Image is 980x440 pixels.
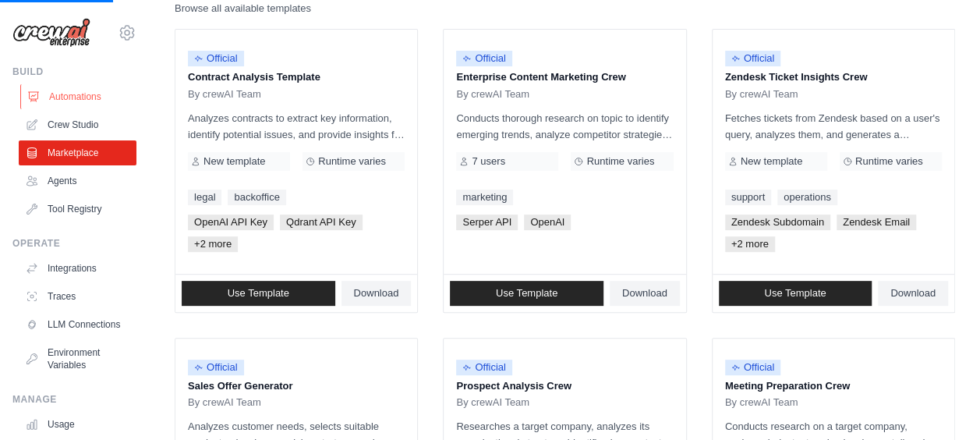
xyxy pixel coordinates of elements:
span: Download [354,287,399,300]
a: Download [878,281,948,306]
span: Serper API [456,215,518,230]
span: By crewAI Team [188,396,261,409]
a: Use Template [719,281,872,306]
span: By crewAI Team [725,88,798,101]
p: Enterprise Content Marketing Crew [456,69,673,85]
div: Manage [12,393,136,406]
a: operations [777,190,837,205]
a: Marketplace [19,140,136,165]
a: Crew Studio [19,112,136,137]
span: Official [188,51,244,66]
a: Tool Registry [19,197,136,222]
span: Runtime varies [855,155,923,168]
a: legal [188,190,221,205]
div: Operate [12,237,136,250]
img: Logo [12,18,90,48]
p: Analyzes contracts to extract key information, identify potential issues, and provide insights fo... [188,110,405,143]
span: Official [456,51,512,66]
a: backoffice [228,190,285,205]
a: Environment Variables [19,340,136,378]
span: Zendesk Email [837,215,916,230]
a: Agents [19,169,136,193]
p: Zendesk Ticket Insights Crew [725,69,942,85]
p: Prospect Analysis Crew [456,378,673,394]
span: +2 more [188,236,238,252]
a: Download [610,281,680,306]
a: support [725,190,771,205]
span: Official [725,360,781,375]
span: New template [203,155,265,168]
div: Build [12,66,136,78]
span: 7 users [472,155,505,168]
span: Download [622,287,667,300]
span: +2 more [725,236,775,252]
span: Use Template [764,287,826,300]
span: Download [890,287,936,300]
p: Meeting Preparation Crew [725,378,942,394]
span: By crewAI Team [725,396,798,409]
span: By crewAI Team [188,88,261,101]
span: OpenAI [524,215,571,230]
span: Official [188,360,244,375]
a: Use Template [182,281,335,306]
a: marketing [456,190,513,205]
span: By crewAI Team [456,396,529,409]
p: Conducts thorough research on topic to identify emerging trends, analyze competitor strategies, a... [456,110,673,143]
p: Fetches tickets from Zendesk based on a user's query, analyzes them, and generates a summary. Out... [725,110,942,143]
span: Official [456,360,512,375]
span: Zendesk Subdomain [725,215,830,230]
a: Download [341,281,412,306]
span: Qdrant API Key [280,215,363,230]
span: Use Template [496,287,557,300]
span: Official [725,51,781,66]
span: Runtime varies [586,155,654,168]
span: OpenAI API Key [188,215,274,230]
a: Automations [20,84,138,109]
a: Traces [19,284,136,309]
span: Use Template [228,287,289,300]
span: By crewAI Team [456,88,529,101]
span: New template [741,155,802,168]
p: Contract Analysis Template [188,69,405,85]
p: Sales Offer Generator [188,378,405,394]
a: Integrations [19,256,136,281]
a: Usage [19,412,136,437]
span: Runtime varies [318,155,386,168]
p: Browse all available templates [175,1,311,16]
a: LLM Connections [19,312,136,337]
a: Use Template [450,281,603,306]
